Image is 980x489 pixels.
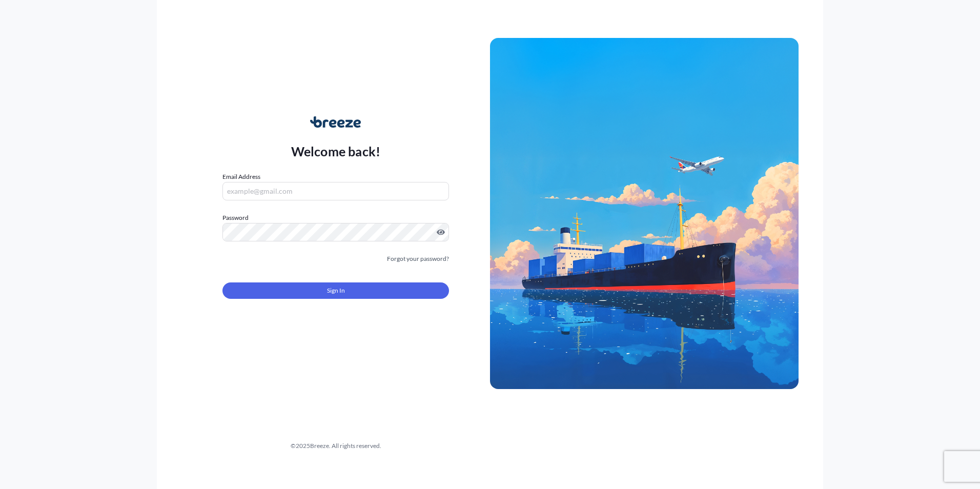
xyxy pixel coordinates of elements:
label: Password [222,213,449,223]
button: Sign In [222,282,449,299]
span: Sign In [327,286,345,296]
label: Email Address [222,172,260,182]
p: Welcome back! [291,143,381,159]
input: example@gmail.com [222,182,449,200]
img: Ship illustration [490,38,799,389]
a: Forgot your password? [387,254,449,264]
button: Show password [437,228,445,236]
div: © 2025 Breeze. All rights reserved. [181,441,490,451]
